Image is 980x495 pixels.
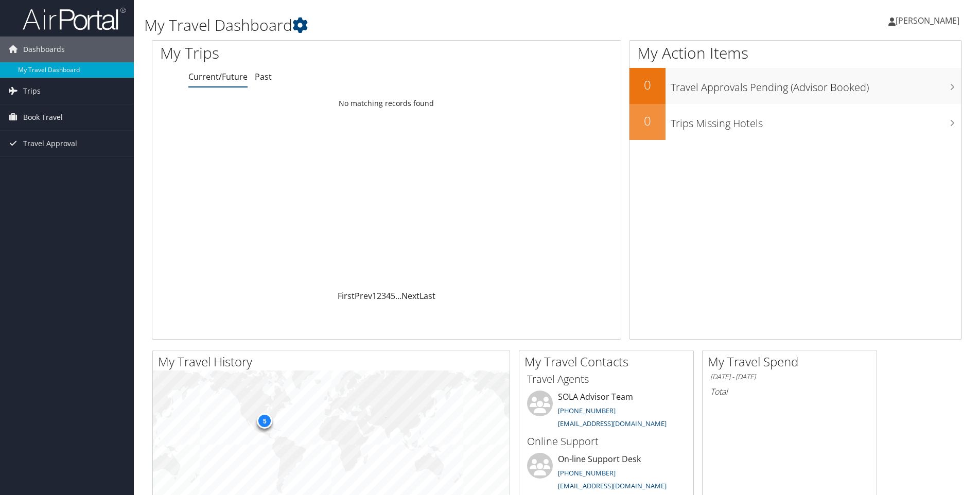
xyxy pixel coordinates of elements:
img: airportal-logo.png [23,7,126,31]
a: Current/Future [188,71,248,82]
a: 2 [377,290,381,302]
h3: Trips Missing Hotels [671,111,961,131]
li: On-line Support Desk [522,453,691,495]
a: First [338,290,355,302]
h2: My Travel Contacts [524,353,693,370]
h2: My Travel History [158,353,510,370]
h6: Total [710,386,869,397]
a: Next [401,290,419,302]
a: Past [255,71,272,82]
span: … [395,290,401,302]
a: [PHONE_NUMBER] [558,468,616,478]
h1: My Travel Dashboard [144,14,694,36]
div: 5 [257,413,272,429]
h2: 0 [629,112,666,130]
a: 5 [391,290,395,302]
h2: 0 [629,76,666,94]
a: [PERSON_NAME] [888,5,970,36]
h6: [DATE] - [DATE] [710,372,869,382]
td: No matching records found [152,94,621,113]
a: 3 [381,290,386,302]
span: Book Travel [23,104,63,130]
a: [EMAIL_ADDRESS][DOMAIN_NAME] [558,481,667,490]
a: 4 [386,290,391,302]
a: 1 [372,290,377,302]
h3: Travel Agents [527,372,686,386]
h1: My Action Items [629,42,961,64]
h2: My Travel Spend [708,353,877,370]
a: [PHONE_NUMBER] [558,406,616,415]
a: Prev [355,290,372,302]
a: [EMAIL_ADDRESS][DOMAIN_NAME] [558,419,667,428]
li: SOLA Advisor Team [522,391,691,433]
span: [PERSON_NAME] [896,15,959,26]
a: 0Travel Approvals Pending (Advisor Booked) [629,68,961,104]
a: Last [419,290,435,302]
a: 0Trips Missing Hotels [629,104,961,140]
h3: Online Support [527,434,686,449]
span: Trips [23,78,41,104]
h1: My Trips [160,42,418,64]
span: Travel Approval [23,131,77,156]
span: Dashboards [23,37,65,62]
h3: Travel Approvals Pending (Advisor Booked) [671,75,961,95]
